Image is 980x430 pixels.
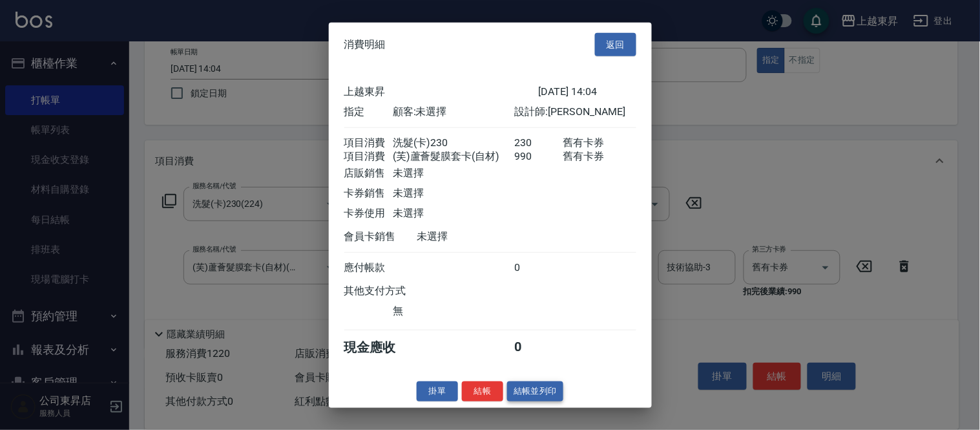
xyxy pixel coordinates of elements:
[393,207,514,220] div: 未選擇
[393,150,514,164] div: (芙)蘆薈髮膜套卡(自材)
[514,105,636,119] div: 設計師: [PERSON_NAME]
[344,187,393,200] div: 卡券銷售
[344,38,386,51] span: 消費明細
[514,261,563,275] div: 0
[344,150,393,164] div: 項目消費
[344,207,393,220] div: 卡券使用
[563,150,636,164] div: 舊有卡券
[514,150,563,164] div: 990
[595,32,636,56] button: 返回
[393,187,514,200] div: 未選擇
[514,136,563,150] div: 230
[539,85,636,99] div: [DATE] 14:04
[344,261,393,275] div: 應付帳款
[393,305,514,318] div: 無
[344,136,393,150] div: 項目消費
[417,382,458,402] button: 掛單
[393,136,514,150] div: 洗髮(卡)230
[344,167,393,180] div: 店販銷售
[344,105,393,119] div: 指定
[417,230,539,244] div: 未選擇
[563,136,636,150] div: 舊有卡券
[344,230,417,244] div: 會員卡銷售
[514,339,563,356] div: 0
[344,339,417,356] div: 現金應收
[462,382,503,402] button: 結帳
[393,105,514,119] div: 顧客: 未選擇
[344,285,442,298] div: 其他支付方式
[507,382,563,402] button: 結帳並列印
[393,167,514,180] div: 未選擇
[344,85,539,99] div: 上越東昇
